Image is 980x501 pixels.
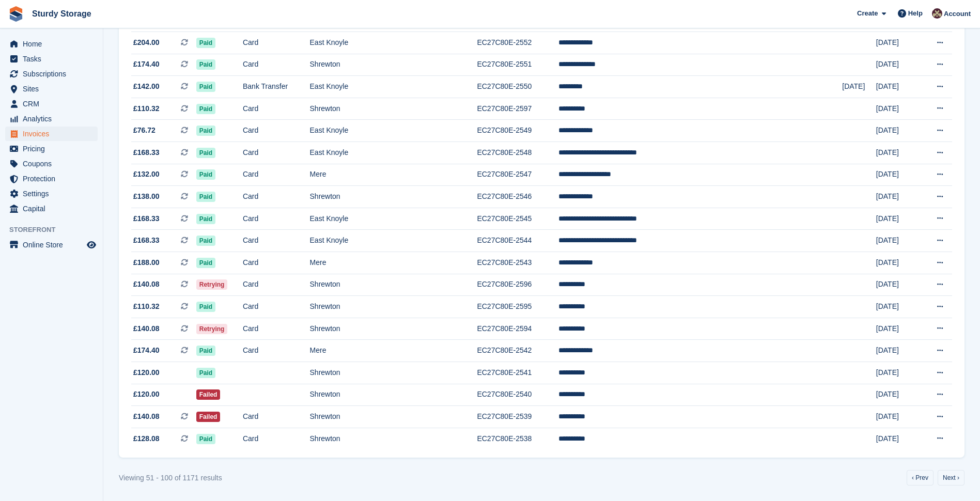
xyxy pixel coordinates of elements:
td: East Knoyle [310,32,477,54]
td: Card [243,428,310,449]
span: Paid [196,192,215,202]
span: £174.40 [133,59,160,70]
td: EC27C80E-2546 [477,186,558,208]
span: Retrying [196,279,228,290]
span: £204.00 [133,37,160,48]
td: [DATE] [876,142,920,164]
span: Create [857,8,878,19]
td: East Knoyle [310,120,477,142]
span: Failed [196,389,221,400]
a: menu [5,52,98,66]
td: EC27C80E-2539 [477,406,558,428]
div: Viewing 51 - 100 of 1171 results [119,473,222,483]
td: Card [243,296,310,318]
td: [DATE] [876,406,920,428]
td: Shrewton [310,274,477,296]
td: Card [243,54,310,76]
span: Failed [196,412,221,422]
td: EC27C80E-2540 [477,384,558,406]
img: stora-icon-8386f47178a22dfd0bd8f6a31ec36ba5ce8667c1dd55bd0f319d3a0aa187defe.svg [8,6,24,22]
td: Shrewton [310,296,477,318]
span: £120.00 [133,389,160,400]
td: East Knoyle [310,76,477,98]
span: CRM [23,97,85,111]
span: £168.33 [133,235,160,246]
a: menu [5,238,98,252]
td: Card [243,406,310,428]
td: Shrewton [310,362,477,384]
a: menu [5,171,98,186]
td: EC27C80E-2550 [477,76,558,98]
span: £128.08 [133,433,160,444]
a: menu [5,142,98,156]
td: [DATE] [876,428,920,449]
span: Storefront [9,225,103,235]
span: Paid [196,59,215,70]
td: EC27C80E-2543 [477,252,558,274]
td: Card [243,98,310,120]
span: Tasks [23,52,85,66]
span: Retrying [196,324,228,334]
td: [DATE] [876,208,920,230]
td: EC27C80E-2547 [477,164,558,186]
td: EC27C80E-2544 [477,230,558,252]
span: Paid [196,302,215,312]
img: Sue Cadwaladr [932,8,942,19]
td: East Knoyle [310,208,477,230]
span: Pricing [23,142,85,156]
td: Shrewton [310,384,477,406]
span: £120.00 [133,367,160,378]
td: [DATE] [876,76,920,98]
span: Paid [196,82,215,92]
td: Shrewton [310,428,477,449]
td: [DATE] [876,318,920,340]
span: Paid [196,368,215,378]
td: Shrewton [310,54,477,76]
td: Card [243,230,310,252]
span: Help [908,8,923,19]
td: EC27C80E-2549 [477,120,558,142]
td: Mere [310,340,477,362]
span: Capital [23,201,85,216]
a: menu [5,37,98,51]
span: £140.08 [133,323,160,334]
td: [DATE] [876,186,920,208]
td: [DATE] [876,120,920,142]
span: Settings [23,186,85,201]
td: [DATE] [876,252,920,274]
td: [DATE] [876,32,920,54]
td: EC27C80E-2597 [477,98,558,120]
td: [DATE] [876,230,920,252]
nav: Pages [905,470,967,486]
td: Mere [310,252,477,274]
td: Card [243,120,310,142]
span: £138.00 [133,191,160,202]
span: Paid [196,104,215,114]
td: Shrewton [310,406,477,428]
span: £110.32 [133,301,160,312]
td: Card [243,164,310,186]
span: Paid [196,126,215,136]
span: £110.32 [133,103,160,114]
span: Coupons [23,156,85,171]
td: [DATE] [876,296,920,318]
a: Previous [907,470,934,486]
td: [DATE] [876,384,920,406]
a: Next [938,470,965,486]
td: Card [243,142,310,164]
span: Paid [196,169,215,180]
span: Paid [196,258,215,268]
span: Paid [196,38,215,48]
td: Mere [310,164,477,186]
td: [DATE] [842,76,876,98]
span: £188.00 [133,257,160,268]
span: Protection [23,171,85,186]
td: [DATE] [876,164,920,186]
a: menu [5,186,98,201]
td: Shrewton [310,318,477,340]
span: Invoices [23,127,85,141]
a: menu [5,97,98,111]
span: £140.08 [133,279,160,290]
td: EC27C80E-2541 [477,362,558,384]
span: Account [944,9,971,19]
